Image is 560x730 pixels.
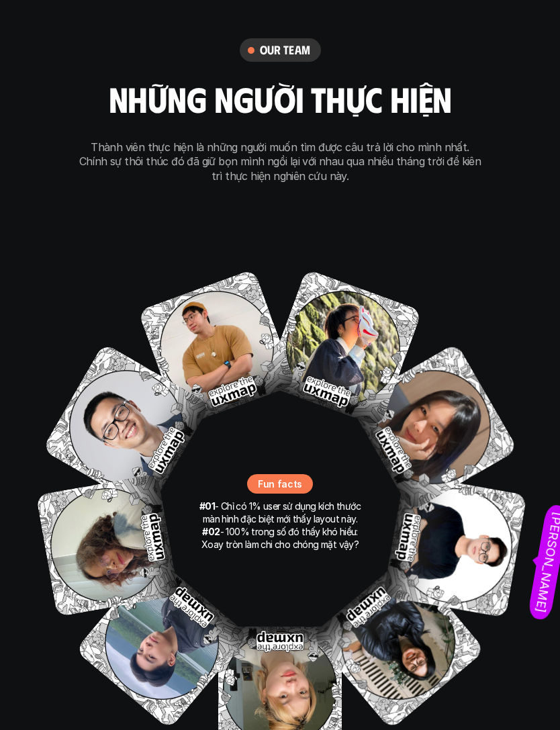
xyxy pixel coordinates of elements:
h6: our team [260,42,310,58]
strong: #01 [199,500,215,512]
p: - 100% trong số đó thấy khó hiểu: Xoay tròn làm chi cho chóng mặt vậy? [196,526,364,551]
strong: #02 [202,526,220,537]
p: Fun facts [258,477,302,491]
p: Thành viên thực hiện là những người muốn tìm được câu trả lời cho mình nhất. Chính sự thôi thúc đ... [79,140,481,184]
h2: những người thực hiện [109,79,451,118]
p: - Chỉ có 1% user sử dụng kích thước màn hình đặc biệt mới thấy layout này. [196,500,364,526]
